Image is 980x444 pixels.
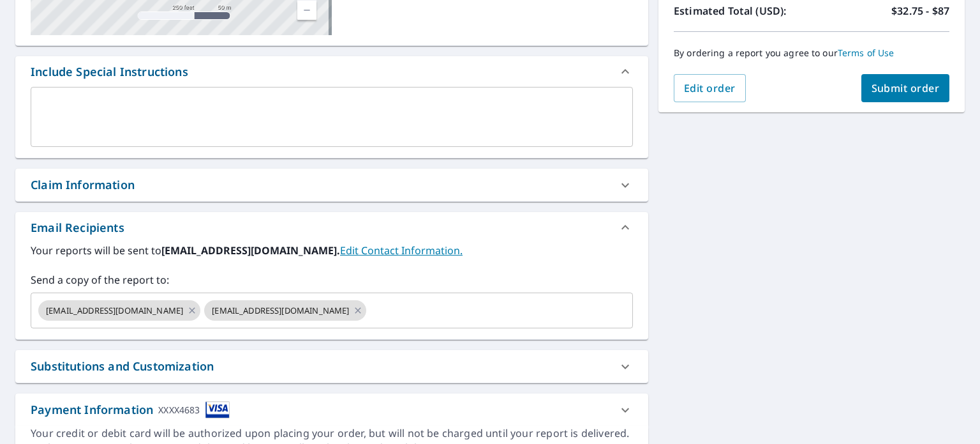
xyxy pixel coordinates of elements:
a: EditContactInfo [340,243,463,257]
img: cardImage [205,401,230,418]
b: [EMAIL_ADDRESS][DOMAIN_NAME]. [161,243,340,257]
div: Email Recipients [31,219,124,236]
button: Edit order [674,74,746,102]
div: Include Special Instructions [15,56,648,87]
span: [EMAIL_ADDRESS][DOMAIN_NAME] [38,305,191,317]
div: Claim Information [31,176,135,194]
label: Your reports will be sent to [31,243,633,258]
label: Send a copy of the report to: [31,272,633,287]
div: Payment InformationXXXX4683cardImage [15,394,648,426]
div: [EMAIL_ADDRESS][DOMAIN_NAME] [204,300,366,321]
div: Substitutions and Customization [31,358,214,375]
div: Include Special Instructions [31,63,188,80]
p: By ordering a report you agree to our [674,47,949,59]
p: Estimated Total (USD): [674,3,812,19]
div: Email Recipients [15,212,648,243]
button: Submit order [861,74,950,102]
span: Submit order [872,81,940,95]
a: Current Level 17, Zoom Out [297,1,316,20]
div: Substitutions and Customization [15,350,648,383]
div: [EMAIL_ADDRESS][DOMAIN_NAME] [38,300,200,321]
p: $32.75 - $87 [891,3,949,19]
span: [EMAIL_ADDRESS][DOMAIN_NAME] [204,305,357,317]
div: Claim Information [15,169,648,201]
div: Payment Information [31,401,230,418]
span: Edit order [684,81,736,95]
a: Terms of Use [838,47,895,59]
div: XXXX4683 [158,401,200,418]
